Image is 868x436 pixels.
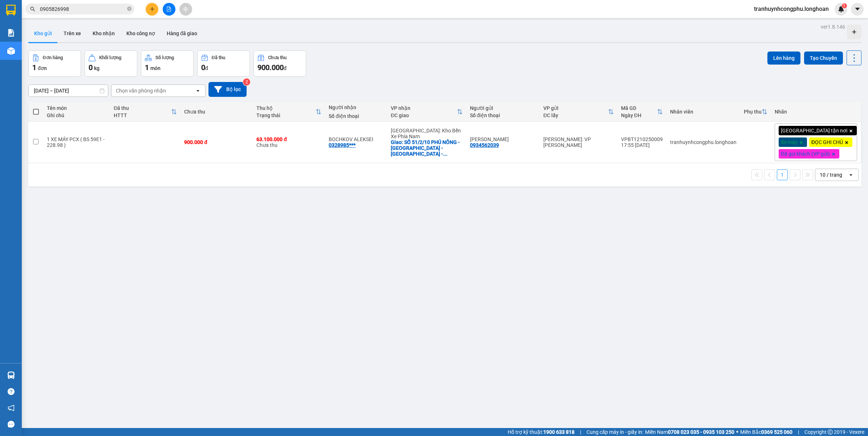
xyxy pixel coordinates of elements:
[470,136,536,142] div: NGÔ THANH HÀ
[617,102,666,122] th: Toggle SortBy
[736,431,738,433] span: ⚪️
[848,172,854,178] svg: open
[8,421,15,428] span: message
[30,7,35,12] span: search
[197,50,250,77] button: Đã thu0đ
[7,29,15,37] img: solution-icon
[775,109,857,115] div: Nhãn
[155,55,174,60] div: Số lượng
[387,102,466,122] th: Toggle SortBy
[201,63,205,72] span: 0
[184,109,249,115] div: Chưa thu
[811,139,843,145] span: ĐỌC GHI CHÚ
[99,55,121,60] div: Khối lượng
[256,136,321,148] div: Chưa thu
[114,112,171,118] div: HTTT
[184,139,249,145] div: 900.000 đ
[40,5,126,13] input: Tìm tên, số ĐT hoặc mã đơn
[253,50,306,77] button: Chưa thu900.000đ
[543,136,614,148] div: [PERSON_NAME]: VP [PERSON_NAME]
[141,50,194,77] button: Số lượng1món
[127,7,131,11] span: close-circle
[256,112,316,118] div: Trạng thái
[329,113,384,119] div: Số điện thoại
[256,105,316,111] div: Thu hộ
[748,4,835,13] span: tranhuynhcongphu.longhoan
[47,105,106,111] div: Tên món
[85,50,137,77] button: Khối lượng0kg
[470,105,536,111] div: Người gửi
[391,128,463,139] div: [GEOGRAPHIC_DATA]: Kho Bến Xe Phía Nam
[838,6,844,12] img: icon-new-feature
[391,112,457,118] div: ĐC giao
[781,139,798,145] span: Xe máy
[127,6,131,13] span: close-circle
[621,112,657,118] div: Ngày ĐH
[183,7,188,12] span: aim
[621,142,663,148] div: 17:55 [DATE]
[89,63,93,72] span: 0
[243,78,250,86] sup: 2
[540,102,617,122] th: Toggle SortBy
[470,142,499,148] div: 0934562039
[146,3,158,16] button: plus
[28,50,81,77] button: Đơn hàng1đơn
[87,25,121,42] button: Kho nhận
[166,7,171,12] span: file-add
[847,25,861,39] div: Tạo kho hàng mới
[121,25,161,42] button: Kho công nợ
[58,25,87,42] button: Trên xe
[761,429,792,435] strong: 0369 525 060
[43,55,63,60] div: Đơn hàng
[781,151,830,157] span: Đã gọi khách (VP gửi)
[820,171,842,178] div: 10 / trang
[208,82,247,97] button: Bộ lọc
[842,3,847,8] sup: 1
[670,109,737,115] div: Nhân viên
[843,3,845,8] span: 1
[621,136,663,142] div: VPBT1210250009
[268,55,287,60] div: Chưa thu
[29,85,108,96] input: Select a date range.
[6,5,16,16] img: logo-vxr
[580,428,581,436] span: |
[740,428,792,436] span: Miền Bắc
[470,112,536,118] div: Số điện thoại
[798,428,799,436] span: |
[740,102,771,122] th: Toggle SortBy
[543,112,608,118] div: ĐC lấy
[821,23,845,31] div: ver 1.8.146
[781,127,847,134] span: [GEOGRAPHIC_DATA] tận nơi
[668,429,734,435] strong: 0708 023 035 - 0935 103 250
[94,65,100,71] span: kg
[804,52,843,65] button: Tạo Chuyến
[116,87,166,94] div: Chọn văn phòng nhận
[38,65,47,71] span: đơn
[47,112,106,118] div: Ghi chú
[110,102,181,122] th: Toggle SortBy
[150,7,155,12] span: plus
[114,105,171,111] div: Đã thu
[8,388,15,395] span: question-circle
[543,105,608,111] div: VP gửi
[670,139,737,145] div: tranhuynhcongphu.longhoan
[32,63,36,72] span: 1
[621,105,657,111] div: Mã GD
[543,429,575,435] strong: 1900 633 818
[391,139,463,157] div: Giao: SỐ 51/2/10 PHÚ NÔNG - VĨNH NGỌC - NHA TRANG - KHÁNH HÒA
[256,136,321,142] div: 63.100.000 đ
[587,428,643,436] span: Cung cấp máy in - giấy in:
[195,88,201,94] svg: open
[253,102,325,122] th: Toggle SortBy
[284,65,287,71] span: đ
[28,25,58,42] button: Kho gửi
[7,371,15,379] img: warehouse-icon
[150,65,161,71] span: món
[767,52,800,65] button: Lên hàng
[828,429,833,435] span: copyright
[645,428,734,436] span: Miền Nam
[329,136,384,142] div: BOCHKOV ALEKSEI
[179,3,192,16] button: aim
[777,169,788,180] button: 1
[257,63,284,72] span: 900.000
